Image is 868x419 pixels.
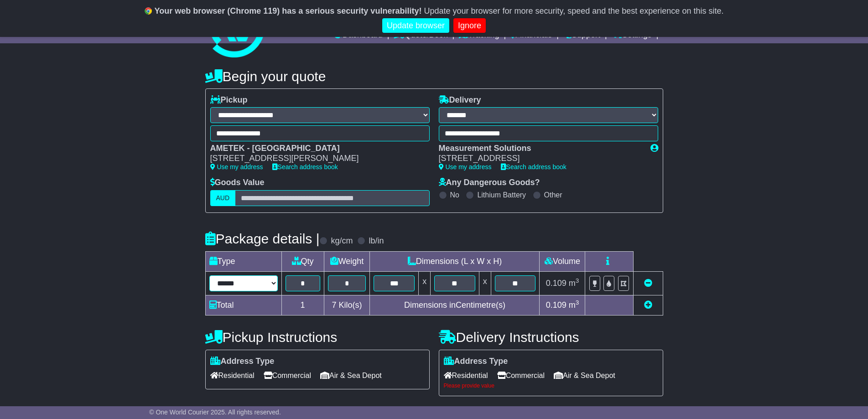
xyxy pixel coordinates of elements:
[444,383,658,389] div: Please provide value
[155,6,422,16] b: Your web browser (Chrome 119) has a serious security vulnerability!
[205,231,320,246] h4: Package details |
[210,178,265,188] label: Goods Value
[281,295,324,315] td: 1
[477,191,526,199] label: Lithium Battery
[370,295,540,315] td: Dimensions in Centimetre(s)
[444,357,508,367] label: Address Type
[210,357,275,367] label: Address Type
[320,368,382,383] span: Air & Sea Depot
[205,295,281,315] td: Total
[210,368,255,383] span: Residential
[546,300,567,310] span: 0.109
[644,279,652,288] a: Remove this item
[370,251,540,271] td: Dimensions (L x W x H)
[439,95,481,105] label: Delivery
[479,271,491,295] td: x
[264,368,311,383] span: Commercial
[546,279,567,288] span: 0.109
[444,368,488,383] span: Residential
[576,299,579,306] sup: 3
[424,6,723,16] span: Update your browser for more security, speed and the best experience on this site.
[210,190,236,206] label: AUD
[501,163,567,171] a: Search address book
[419,271,431,295] td: x
[576,277,579,284] sup: 3
[205,251,281,271] td: Type
[281,251,324,271] td: Qty
[331,236,353,246] label: kg/cm
[439,163,492,171] a: Use my address
[272,163,338,171] a: Search address book
[554,368,615,383] span: Air & Sea Depot
[569,300,579,310] span: m
[210,95,248,105] label: Pickup
[210,154,421,164] div: [STREET_ADDRESS][PERSON_NAME]
[439,144,641,154] div: Measurement Solutions
[324,295,370,315] td: Kilo(s)
[450,191,459,199] label: No
[382,18,449,33] a: Update browser
[544,191,562,199] label: Other
[210,144,421,154] div: AMETEK - [GEOGRAPHIC_DATA]
[644,300,652,310] a: Add new item
[439,154,641,164] div: [STREET_ADDRESS]
[540,251,585,271] td: Volume
[205,69,663,84] h4: Begin your quote
[369,236,384,246] label: lb/in
[453,18,486,33] a: Ignore
[210,163,263,171] a: Use my address
[332,300,336,310] span: 7
[569,279,579,288] span: m
[324,251,370,271] td: Weight
[497,368,545,383] span: Commercial
[149,409,281,416] span: © One World Courier 2025. All rights reserved.
[439,330,663,345] h4: Delivery Instructions
[439,178,540,188] label: Any Dangerous Goods?
[205,330,430,345] h4: Pickup Instructions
